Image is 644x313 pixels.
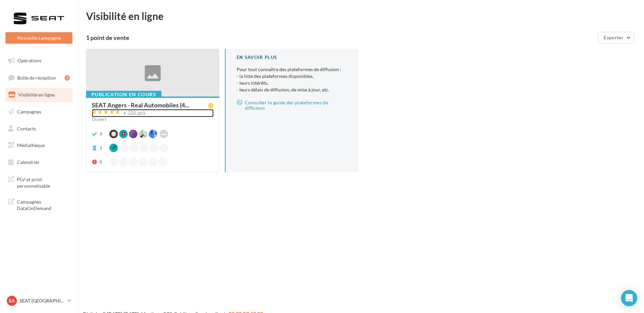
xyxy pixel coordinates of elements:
a: Campagnes DataOnDemand [4,194,74,214]
span: Campagnes DataOnDemand [17,197,70,212]
a: SA SEAT [GEOGRAPHIC_DATA] [5,294,72,307]
div: Publication en cours [86,91,162,98]
a: Visibilité en ligne [4,88,74,102]
a: Opérations [4,54,74,68]
a: Boîte de réception3 [4,70,74,85]
span: Ouvert [92,116,107,122]
div: 1 point de vente [86,35,595,41]
div: En savoir plus [237,54,347,61]
span: SA [9,297,15,304]
li: - la liste des plateformes disponibles, [237,73,347,80]
span: SEAT Angers - Real Automobiles (4... [92,102,189,108]
a: Médiathèque [4,138,74,152]
span: Visibilité en ligne [18,92,55,98]
span: PLV et print personnalisable [17,175,70,189]
a: Consulter le guide des plateformes de diffusion [237,99,347,112]
div: 320 avis [128,110,146,115]
a: Contacts [4,122,74,136]
span: Exporter [604,35,623,40]
div: 9 [100,131,102,138]
a: Campagnes [4,105,74,119]
span: Calendrier [17,159,40,165]
a: 320 avis [92,109,214,117]
span: Boîte de réception [17,75,56,80]
div: 0 [100,159,102,165]
p: SEAT [GEOGRAPHIC_DATA] [20,297,65,304]
span: Contacts [17,125,36,131]
span: Opérations [18,58,41,63]
button: Exporter [598,32,635,43]
a: Calendrier [4,155,74,169]
li: - leurs délais de diffusion, de mise à jour, etc. [237,86,347,93]
span: Médiathèque [17,142,45,148]
span: Campagnes [17,109,41,114]
div: Visibilité en ligne [86,11,636,21]
li: - leurs intérêts, [237,80,347,86]
button: Nouvelle campagne [5,32,72,44]
div: 1 [100,145,102,151]
a: PLV et print personnalisable [4,172,74,192]
p: Pour tout connaître des plateformes de diffusion : [237,66,347,93]
div: Open Intercom Messenger [621,290,637,306]
div: 3 [65,75,70,81]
